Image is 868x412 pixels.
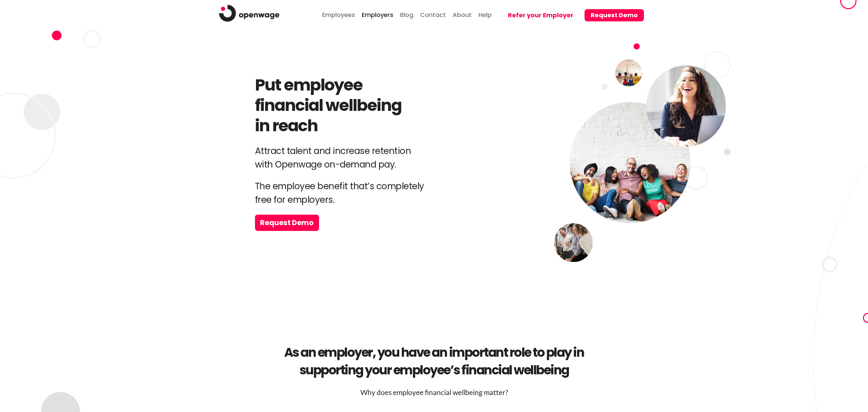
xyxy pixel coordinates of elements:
a: Employees [320,5,357,23]
p: Why does employee financial wellbeing matter? [255,387,613,398]
p: The employee benefit that’s completely free for employers. [255,179,430,207]
p: Attract talent and increase retention with Openwage on-demand pay. [255,144,430,171]
a: Employers [360,5,395,23]
h1: Put employee financial wellbeing in reach [255,75,430,136]
a: Request Demo [579,2,644,29]
button: Refer your Employer [502,9,579,21]
iframe: Help widget launcher [808,373,861,392]
a: Refer your Employer [497,2,579,29]
a: Request Demo [255,215,319,231]
a: Blog [398,5,415,23]
button: Request Demo [585,9,644,21]
a: Help [477,5,493,23]
h2: As an employer, you have an important role to play in supporting your employee’s financial wellbeing [255,344,613,379]
img: logo.png [219,5,279,22]
a: Contact [418,5,448,23]
a: About [451,5,473,23]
